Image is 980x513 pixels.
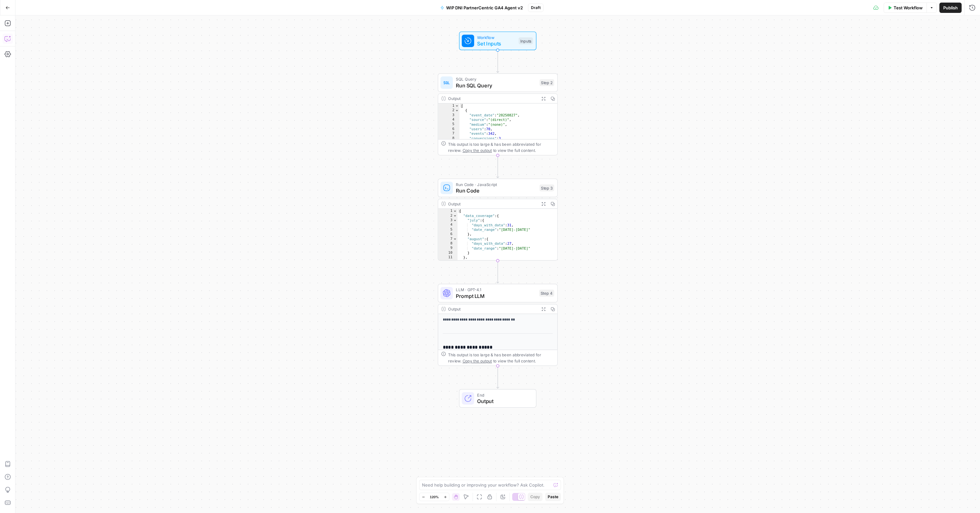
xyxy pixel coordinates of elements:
span: WIP DNI PartnerCentric GA4 Agent v2 [446,5,523,11]
span: Workflow [477,34,515,40]
button: Paste [545,493,561,501]
span: Run Code [456,187,536,194]
span: Toggle code folding, rows 1 through 2243 [455,104,459,108]
div: 3 [438,113,459,117]
div: This output is too large & has been abbreviated for review. to view the full content. [448,141,554,153]
div: 5 [438,227,457,232]
div: 5 [438,122,459,127]
span: Set Inputs [477,40,515,47]
div: 12 [438,260,457,264]
span: Copy [530,494,540,500]
div: 6 [438,127,459,131]
span: Draft [531,5,541,11]
div: 4 [438,223,457,227]
div: 1 [438,209,457,213]
div: Step 4 [539,290,554,297]
div: Output [448,306,536,312]
span: SQL Query [456,76,536,82]
button: Test Workflow [884,3,926,13]
div: 8 [438,136,459,141]
span: Publish [943,5,958,11]
span: Toggle code folding, rows 2 through 11 [453,213,457,218]
span: Toggle code folding, rows 3 through 6 [453,218,457,222]
span: LLM · GPT-4.1 [456,287,536,293]
g: Edge from step_3 to step_4 [496,261,499,283]
button: Copy [528,493,543,501]
div: Run Code · JavaScriptRun CodeStep 3Output{ "data_coverage":{ "july":{ "days_with_data":31, "date_... [438,179,558,261]
span: Toggle code folding, rows 7 through 10 [453,237,457,241]
div: 7 [438,132,459,136]
span: Toggle code folding, rows 1 through 218 [453,209,457,213]
div: 6 [438,232,457,237]
div: EndOutput [438,389,558,408]
g: Edge from step_4 to end [496,366,499,388]
span: End [477,392,530,398]
span: 120% [430,494,439,499]
span: Test Workflow [894,5,923,11]
div: 2 [438,213,457,218]
g: Edge from start to step_2 [496,50,499,73]
span: Run Code · JavaScript [456,181,536,187]
div: 7 [438,237,457,241]
div: 1 [438,104,459,108]
div: This output is too large & has been abbreviated for review. to view the full content. [448,351,554,364]
div: 8 [438,241,457,246]
div: Step 3 [540,184,554,192]
div: Output [448,201,536,207]
span: Paste [548,494,558,500]
div: SQL QueryRun SQL QueryStep 2Output[ { "event_date":"20250827", "source":"(direct)", "medium":"(no... [438,74,558,155]
div: Output [448,95,536,102]
span: Toggle code folding, rows 12 through 217 [453,260,457,264]
span: Output [477,397,530,405]
div: Inputs [519,37,533,44]
div: 3 [438,218,457,222]
div: 2 [438,108,459,113]
g: Edge from step_2 to step_3 [496,155,499,178]
div: Step 2 [540,79,554,86]
span: Copy the output [463,148,492,153]
span: Toggle code folding, rows 2 through 10 [455,108,459,113]
button: Publish [939,3,962,13]
div: 9 [438,246,457,251]
div: 11 [438,255,457,260]
div: 4 [438,117,459,122]
div: WorkflowSet InputsInputs [438,32,558,50]
span: Prompt LLM [456,292,536,300]
span: Run SQL Query [456,82,536,89]
div: 10 [438,251,457,255]
span: Copy the output [463,359,492,363]
button: WIP DNI PartnerCentric GA4 Agent v2 [436,3,527,13]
